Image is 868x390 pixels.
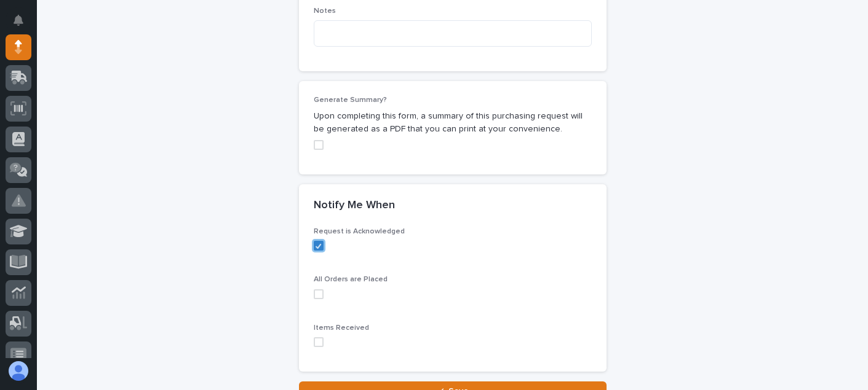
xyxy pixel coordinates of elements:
span: Items Received [314,324,369,332]
span: Notes [314,7,336,15]
div: Notifications [15,15,31,34]
p: Upon completing this form, a summary of this purchasing request will be generated as a PDF that y... [314,110,592,136]
button: Notifications [6,7,31,33]
span: Request is Acknowledged [314,228,405,235]
button: users-avatar [6,358,31,384]
h2: Notify Me When [314,199,395,213]
span: All Orders are Placed [314,276,388,283]
span: Generate Summary? [314,96,387,104]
